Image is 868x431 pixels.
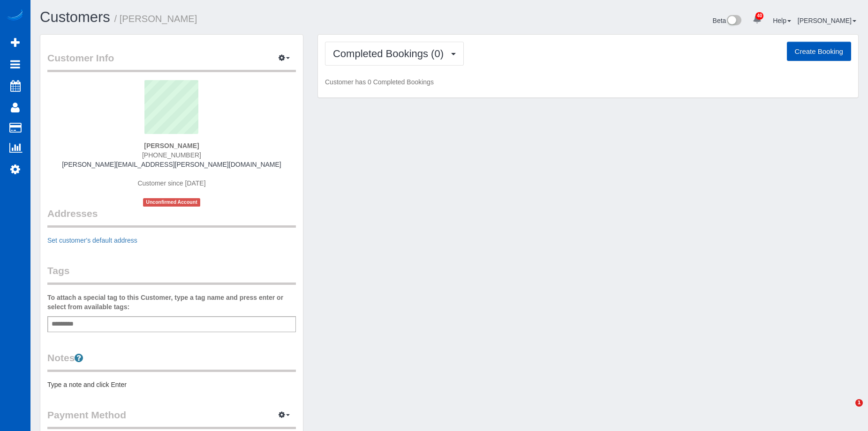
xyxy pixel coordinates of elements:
[333,48,448,59] span: Completed Bookings (0)
[47,293,296,312] label: To attach a special tag to this Customer, type a tag name and press enter or select from availabl...
[6,9,24,22] img: Automaid Logo
[855,399,863,407] span: 1
[836,399,859,422] iframe: Intercom live chat
[114,14,197,24] small: / [PERSON_NAME]
[748,9,766,30] a: 40
[40,9,110,25] a: Customers
[47,380,296,389] pre: Type a note and click Enter
[144,142,199,149] strong: [PERSON_NAME]
[755,12,763,20] span: 40
[137,179,205,187] span: Customer since [DATE]
[726,15,741,27] img: New interface
[325,42,464,66] button: Completed Bookings (0)
[47,51,296,72] legend: Customer Info
[773,17,791,24] a: Help
[798,17,856,24] a: [PERSON_NAME]
[47,408,296,429] legend: Payment Method
[47,264,296,285] legend: Tags
[142,151,201,159] span: [PHONE_NUMBER]
[47,237,137,244] a: Set customer's default address
[713,17,742,24] a: Beta
[62,161,281,168] a: [PERSON_NAME][EMAIL_ADDRESS][PERSON_NAME][DOMAIN_NAME]
[47,351,296,372] legend: Notes
[143,198,200,206] span: Unconfirmed Account
[325,77,851,87] p: Customer has 0 Completed Bookings
[787,42,851,61] button: Create Booking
